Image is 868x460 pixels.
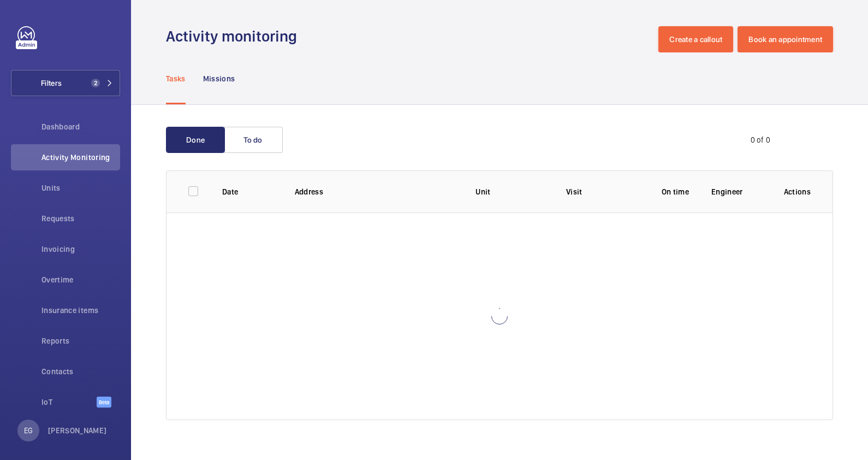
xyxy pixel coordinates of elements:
[224,127,283,153] button: To do
[738,26,833,52] button: Book an appointment
[711,186,766,197] p: Engineer
[222,186,277,197] p: Date
[97,397,111,408] span: Beta
[166,26,304,46] h1: Activity monitoring
[166,73,186,84] p: Tasks
[41,274,120,285] span: Overtime
[41,213,120,224] span: Requests
[658,26,733,52] button: Create a callout
[41,78,62,89] span: Filters
[41,182,120,193] span: Units
[566,186,639,197] p: Visit
[41,244,120,255] span: Invoicing
[41,121,120,132] span: Dashboard
[41,152,120,163] span: Activity Monitoring
[41,335,120,346] span: Reports
[166,127,225,153] button: Done
[203,73,235,84] p: Missions
[91,79,100,87] span: 2
[41,397,97,408] span: IoT
[751,134,770,145] div: 0 of 0
[475,186,549,197] p: Unit
[11,70,120,96] button: Filters2
[24,425,33,436] p: EG
[657,186,694,197] p: On time
[41,366,120,377] span: Contacts
[48,425,107,436] p: [PERSON_NAME]
[295,186,459,197] p: Address
[784,186,811,197] p: Actions
[41,305,120,316] span: Insurance items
